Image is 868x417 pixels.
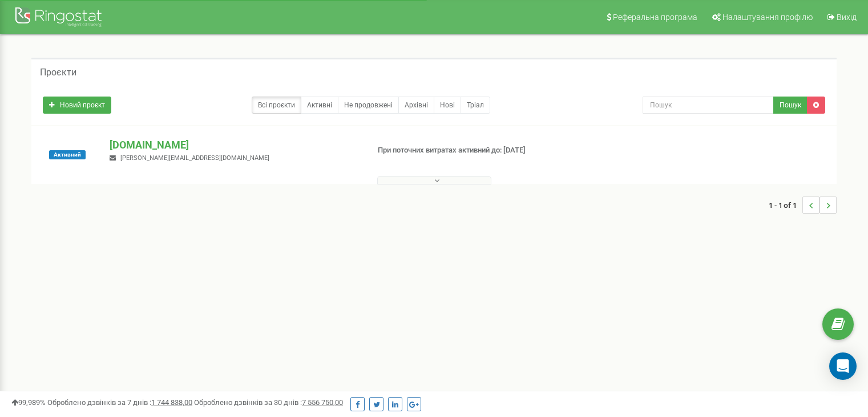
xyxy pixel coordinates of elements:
[194,398,343,407] span: Оброблено дзвінків за 30 днів :
[434,97,461,114] a: Нові
[722,13,813,22] span: Налаштування профілю
[643,97,774,114] input: Пошук
[151,398,192,407] u: 1 744 838,00
[252,97,301,114] a: Всі проєкти
[398,97,434,114] a: Архівні
[43,97,111,114] a: Новий проєкт
[40,67,76,78] h5: Проєкти
[773,97,808,114] button: Пошук
[837,13,857,22] span: Вихід
[49,150,86,159] span: Активний
[769,197,802,214] span: 1 - 1 of 1
[47,398,192,407] span: Оброблено дзвінків за 7 днів :
[11,398,46,407] span: 99,989%
[613,13,697,22] span: Реферальна програма
[829,352,857,380] div: Open Intercom Messenger
[461,97,490,114] a: Тріал
[110,138,359,153] p: [DOMAIN_NAME]
[120,154,269,162] span: [PERSON_NAME][EMAIL_ADDRESS][DOMAIN_NAME]
[338,97,399,114] a: Не продовжені
[769,185,837,225] nav: ...
[301,97,338,114] a: Активні
[302,398,343,407] u: 7 556 750,00
[378,145,560,156] p: При поточних витратах активний до: [DATE]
